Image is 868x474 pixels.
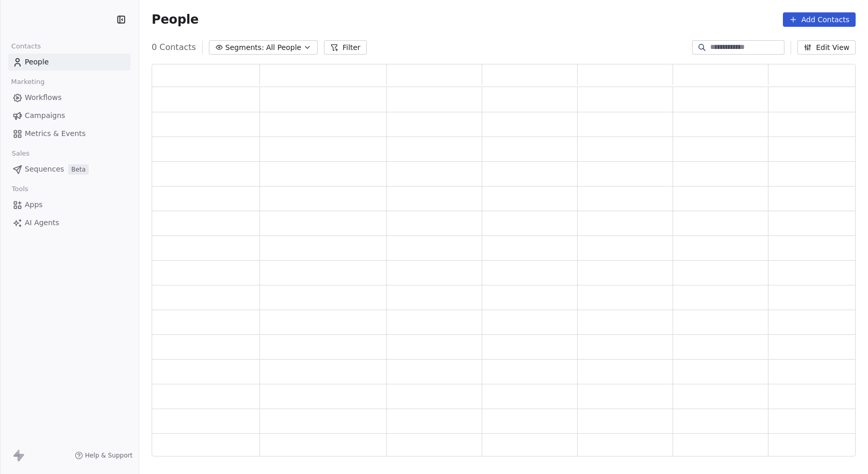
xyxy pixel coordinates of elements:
[266,42,301,53] span: All People
[25,217,59,228] span: AI Agents
[8,161,130,178] a: SequencesBeta
[797,40,856,55] button: Edit View
[25,110,65,121] span: Campaigns
[68,164,89,175] span: Beta
[7,146,34,161] span: Sales
[85,451,133,460] span: Help & Support
[8,214,130,231] a: AI Agents
[8,107,130,124] a: Campaigns
[8,196,130,213] a: Apps
[7,39,45,54] span: Contacts
[225,42,264,53] span: Segments:
[8,89,130,106] a: Workflows
[324,40,367,55] button: Filter
[152,41,196,54] span: 0 Contacts
[25,57,49,67] span: People
[75,451,133,460] a: Help & Support
[25,199,43,210] span: Apps
[25,128,86,139] span: Metrics & Events
[25,92,62,103] span: Workflows
[7,181,32,197] span: Tools
[8,54,130,71] a: People
[7,74,49,90] span: Marketing
[152,12,199,27] span: People
[8,125,130,142] a: Metrics & Events
[25,164,64,175] span: Sequences
[152,87,864,457] div: grid
[783,12,856,27] button: Add Contacts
